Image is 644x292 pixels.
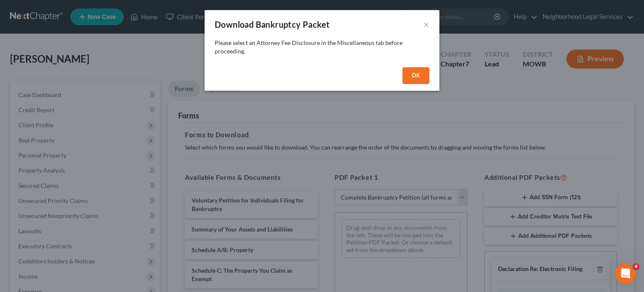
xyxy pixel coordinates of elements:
span: 4 [633,263,639,270]
button: × [423,19,429,29]
div: Download Bankruptcy Packet [215,18,330,30]
p: Please select an Attorney Fee Disclosure in the Miscellaneous tab before proceeding. [215,39,429,55]
button: OK [402,67,429,84]
iframe: Intercom live chat [615,263,636,284]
